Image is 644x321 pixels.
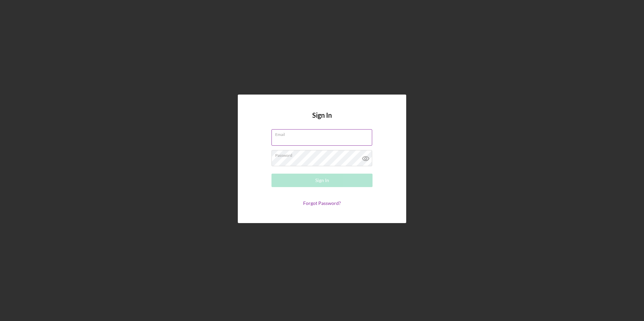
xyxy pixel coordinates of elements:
button: Sign In [271,174,373,187]
a: Forgot Password? [303,200,341,206]
label: Password [275,150,372,158]
div: Sign In [315,174,329,187]
label: Email [275,130,372,137]
h4: Sign In [312,111,332,129]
